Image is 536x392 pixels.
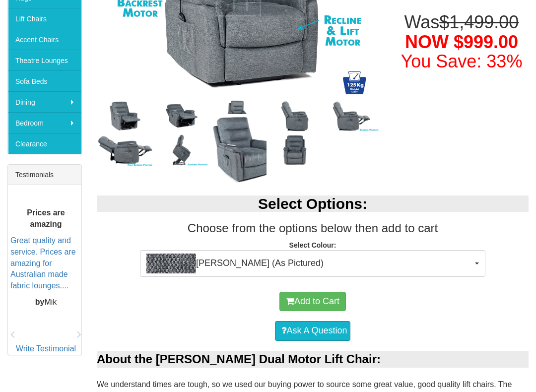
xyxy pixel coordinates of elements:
[146,254,472,273] span: [PERSON_NAME] (As Pictured)
[439,12,519,32] del: $1,499.00
[8,8,81,29] a: Lift Chairs
[395,12,529,71] h1: Was
[97,222,529,235] h3: Choose from the options below then add to cart
[8,112,81,133] a: Bedroom
[27,208,65,228] b: Prices are amazing
[279,292,346,312] button: Add to Cart
[405,32,518,52] span: NOW $999.00
[10,236,76,289] a: Great quality and service. Prices are amazing for Australian made fabric lounges....
[275,321,350,341] a: Ask A Question
[8,165,81,185] div: Testimonials
[8,29,81,50] a: Accent Chairs
[140,250,485,277] button: Mia Onyx (As Pictured)[PERSON_NAME] (As Pictured)
[16,344,76,353] a: Write Testimonial
[10,297,81,308] p: Mik
[35,298,45,306] b: by
[401,51,523,71] font: You Save: 33%
[8,91,81,112] a: Dining
[289,241,336,249] strong: Select Colour:
[146,254,196,273] img: Mia Onyx (As Pictured)
[97,351,529,368] div: About the [PERSON_NAME] Dual Motor Lift Chair:
[258,196,367,212] b: Select Options:
[8,70,81,91] a: Sofa Beds
[8,50,81,70] a: Theatre Lounges
[8,133,81,154] a: Clearance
